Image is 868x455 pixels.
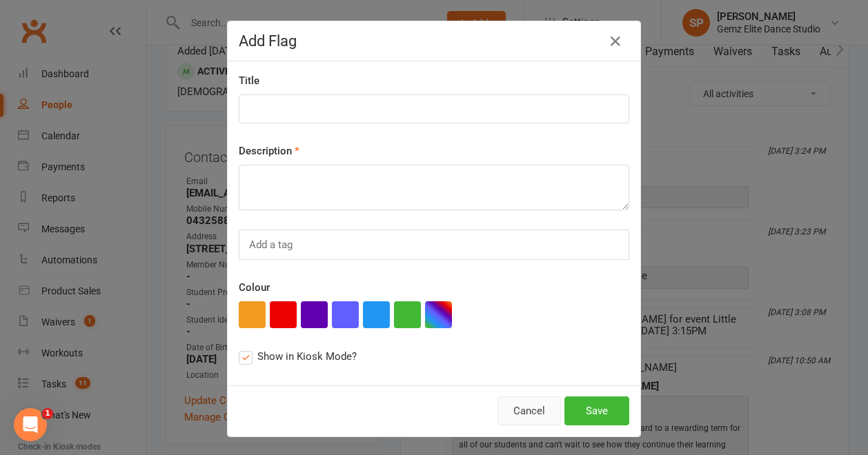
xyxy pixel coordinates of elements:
[604,30,627,52] button: Close
[239,72,259,89] label: Title
[564,396,629,425] button: Save
[239,143,299,159] label: Description
[248,236,297,254] input: Add a tag
[497,396,561,425] button: Cancel
[14,408,47,441] iframe: Intercom live chat
[239,32,629,50] h4: Add Flag
[257,348,357,363] span: Show in Kiosk Mode?
[42,408,53,419] span: 1
[239,279,270,296] label: Colour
